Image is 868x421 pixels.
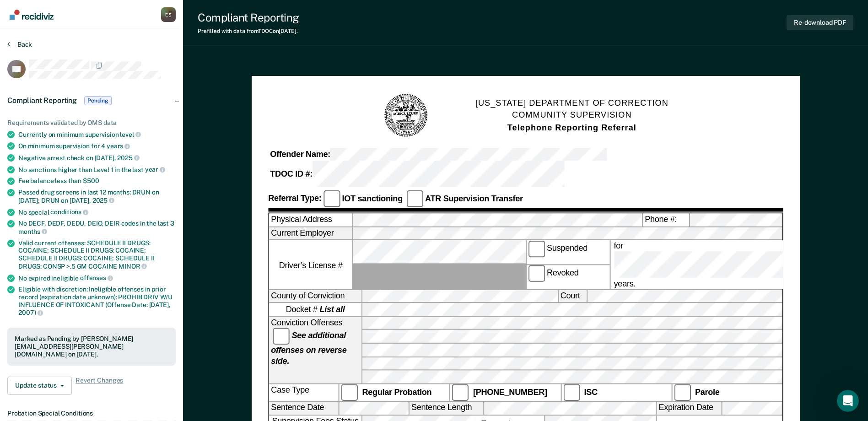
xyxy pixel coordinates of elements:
[342,194,402,203] strong: IOT sanctioning
[271,331,346,366] strong: See additional offenses on reverse side.
[119,263,147,270] span: MINOR
[410,402,483,414] label: Sentence Length
[18,309,43,316] span: 2007)
[84,96,112,105] span: Pending
[269,214,352,226] label: Physical Address
[120,131,140,138] span: level
[7,96,77,105] span: Compliant Reporting
[80,274,113,281] span: offenses
[161,7,176,22] button: Profile dropdown button
[473,387,547,396] strong: [PHONE_NUMBER]
[18,177,176,185] div: Fee balance less than
[161,7,176,22] div: E S
[323,191,340,207] input: IOT sanctioning
[10,10,54,20] img: Recidiviz
[18,220,176,235] div: No DECF, DEDF, DEDU, DEIO, DEIR codes in the last 3
[286,304,345,315] span: Docket #
[117,154,139,162] span: 2025
[643,214,689,226] label: Phone #:
[528,265,545,282] input: Revoked
[268,194,321,203] strong: Referral Type:
[425,194,523,203] strong: ATR Supervision Transfer
[383,92,429,139] img: TN Seal
[18,130,176,139] div: Currently on minimum supervision
[362,387,431,396] strong: Regular Probation
[145,166,165,173] span: year
[83,177,99,184] span: $500
[787,15,853,30] button: Re-download PDF
[657,402,721,414] label: Expiration Date
[558,290,586,302] label: Court
[269,227,352,240] label: Current Employer
[270,169,313,178] strong: TDOC ID #:
[528,241,545,257] input: Suspended
[18,166,176,174] div: No sanctions higher than Level 1 in the last
[695,387,720,396] strong: Parole
[50,208,88,216] span: conditions
[269,290,361,302] label: County of Conviction
[18,142,176,150] div: On minimum supervision for 4
[18,239,176,270] div: Valid current offenses: SCHEDULE II DRUGS: COCAINE; SCHEDULE II DRUGS: COCAINE; SCHEDULE II DRUGS...
[612,241,868,289] label: for years.
[507,123,636,132] strong: Telephone Reporting Referral
[18,228,47,235] span: months
[18,189,176,204] div: Passed drug screens in last 12 months: DRUN on [DATE]; DRUN on [DATE],
[7,40,32,49] button: Back
[837,390,859,412] iframe: Intercom live chat
[75,377,123,395] span: Revert Changes
[526,241,609,264] label: Suspended
[18,274,176,282] div: No expired ineligible
[198,11,299,24] div: Compliant Reporting
[270,150,330,159] strong: Offender Name:
[273,328,289,344] input: See additional offenses on reverse side.
[7,410,176,417] dt: Probation Special Conditions
[406,191,423,207] input: ATR Supervision Transfer
[475,97,669,135] h1: [US_STATE] DEPARTMENT OF CORRECTION COMMUNITY SUPERVISION
[18,286,176,317] div: Eligible with discretion: Ineligible offenses in prior record (expiration date unknown): PROHIB D...
[269,317,361,383] div: Conviction Offenses
[198,28,299,34] div: Prefilled with data from TDOC on [DATE] .
[614,252,866,278] input: for years.
[269,241,352,289] label: Driver’s License #
[7,119,176,127] div: Requirements validated by OMS data
[674,384,690,400] input: Parole
[92,197,114,204] span: 2025
[341,384,357,400] input: Regular Probation
[18,208,176,216] div: No special
[18,154,176,162] div: Negative arrest check on [DATE],
[319,305,345,314] strong: List all
[584,387,597,396] strong: ISC
[526,265,609,289] label: Revoked
[7,377,72,395] button: Update status
[15,335,168,358] div: Marked as Pending by [PERSON_NAME][EMAIL_ADDRESS][PERSON_NAME][DOMAIN_NAME] on [DATE].
[452,384,469,400] input: [PHONE_NUMBER]
[269,384,338,400] div: Case Type
[563,384,579,400] input: ISC
[107,142,130,150] span: years
[269,402,338,414] label: Sentence Date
